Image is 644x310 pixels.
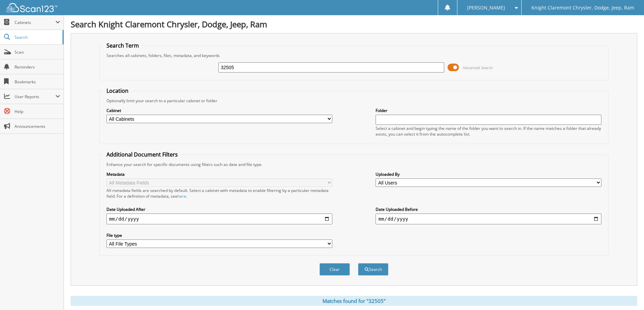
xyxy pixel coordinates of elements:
[358,263,388,276] button: Search
[106,206,332,212] label: Date Uploaded After
[106,232,332,238] label: File type
[15,94,55,100] span: User Reports
[376,171,601,177] label: Uploaded By
[15,123,60,129] span: Announcements
[103,42,142,49] legend: Search Term
[376,125,601,137] div: Select a cabinet and begin typing the name of the folder you want to search in. If the name match...
[177,193,186,199] a: here
[15,20,55,25] span: Cabinets
[103,53,605,58] div: Searches all cabinets, folders, files, metadata, and keywords
[106,188,332,199] div: All metadata fields are searched by default. Select a cabinet with metadata to enable filtering b...
[103,162,605,167] div: Enhance your search for specific documents using filters such as date and file type.
[106,214,332,224] input: start
[15,34,59,40] span: Search
[103,151,181,158] legend: Additional Document Filters
[467,6,505,10] span: [PERSON_NAME]
[103,87,132,94] legend: Location
[71,296,637,306] div: Matches found for "32505"
[7,3,57,12] img: scan123-logo-white.svg
[463,65,493,70] span: Advanced Search
[15,79,60,85] span: Bookmarks
[319,263,350,276] button: Clear
[15,109,60,114] span: Help
[71,19,637,30] h1: Search Knight Claremont Chrysler, Dodge, Jeep, Ram
[106,171,332,177] label: Metadata
[376,108,601,113] label: Folder
[376,206,601,212] label: Date Uploaded Before
[106,108,332,113] label: Cabinet
[15,49,60,55] span: Scan
[376,214,601,224] input: end
[103,98,605,104] div: Optionally limit your search to a particular cabinet or folder
[531,6,634,10] span: Knight Claremont Chrysler, Dodge, Jeep, Ram
[15,64,60,70] span: Reminders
